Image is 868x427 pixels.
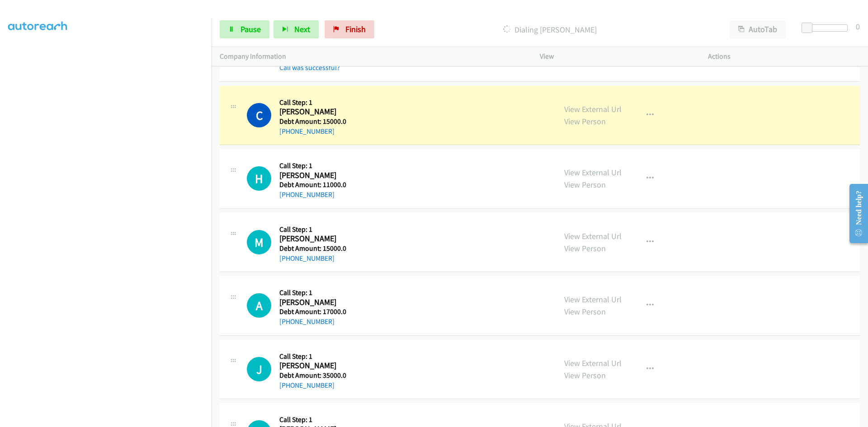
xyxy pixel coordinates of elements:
[279,98,346,107] h5: Call Step: 1
[730,20,786,38] button: AutoTab
[279,180,346,189] h5: Debt Amount: 11000.0
[564,104,622,114] a: View External Url
[247,357,271,381] h1: J
[279,234,346,244] h2: [PERSON_NAME]
[241,24,261,34] span: Pause
[247,166,271,191] div: The call is yet to be attempted
[279,170,346,181] h2: [PERSON_NAME]
[856,20,860,33] div: 0
[279,127,335,136] a: [PHONE_NUMBER]
[220,51,524,62] p: Company Information
[540,51,692,62] p: View
[279,415,346,424] h5: Call Step: 1
[279,307,346,316] h5: Debt Amount: 17000.0
[279,254,335,263] a: [PHONE_NUMBER]
[247,166,271,191] h1: H
[842,178,868,249] iframe: Resource Center
[564,358,622,368] a: View External Url
[274,20,319,38] button: Next
[279,352,346,361] h5: Call Step: 1
[294,24,310,34] span: Next
[279,63,340,72] a: Call was successful?
[220,20,269,38] a: Pause
[279,117,346,126] h5: Debt Amount: 15000.0
[564,116,606,127] a: View Person
[247,293,271,318] div: The call is yet to be attempted
[564,306,606,317] a: View Person
[806,24,848,32] div: Delay between calls (in seconds)
[279,161,346,170] h5: Call Step: 1
[247,103,271,127] h1: C
[279,225,346,234] h5: Call Step: 1
[279,371,346,380] h5: Debt Amount: 35000.0
[564,231,622,241] a: View External Url
[247,293,271,318] h1: A
[345,24,366,34] span: Finish
[387,23,713,36] p: Dialing [PERSON_NAME]
[279,317,335,326] a: [PHONE_NUMBER]
[564,243,606,253] a: View Person
[279,190,335,199] a: [PHONE_NUMBER]
[279,381,335,389] a: [PHONE_NUMBER]
[279,107,346,117] h2: [PERSON_NAME]
[564,294,622,305] a: View External Url
[279,244,346,253] h5: Debt Amount: 15000.0
[564,370,606,380] a: View Person
[708,51,860,62] p: Actions
[564,179,606,190] a: View Person
[564,167,622,178] a: View External Url
[247,357,271,381] div: The call is yet to be attempted
[247,230,271,254] h1: M
[279,297,346,308] h2: [PERSON_NAME]
[325,20,374,38] a: Finish
[279,288,346,297] h5: Call Step: 1
[247,230,271,254] div: The call is yet to be attempted
[279,361,346,371] h2: [PERSON_NAME]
